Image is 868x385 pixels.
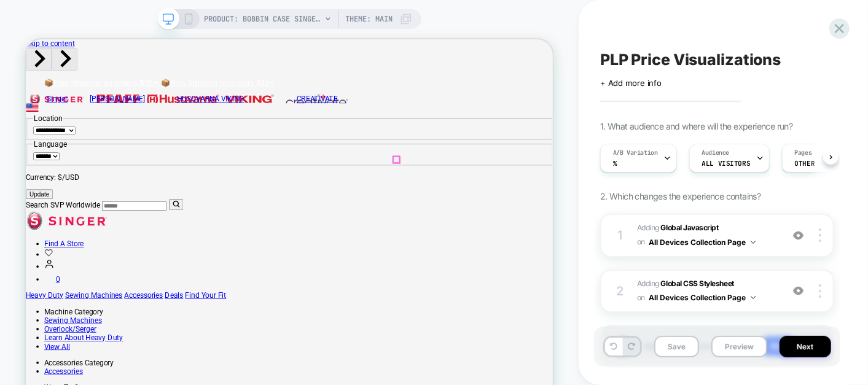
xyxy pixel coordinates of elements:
[213,336,267,348] a: Find Your Fit
[52,336,129,348] a: Sewing Machines
[614,280,626,302] div: 2
[751,241,756,244] img: down arrow
[600,191,760,201] span: 2. Which changes the experience contains?
[637,235,645,249] span: on
[25,267,77,279] a: Find A Store
[85,74,159,85] a: Link to PFAFF homepage
[25,314,45,326] a: Cart
[205,9,321,29] span: PRODUCT: Bobbin Case SINGER® - Class 15
[702,159,751,168] span: All Visitors
[10,99,50,111] legend: Location
[25,52,332,64] a: 1 of 1
[600,121,792,131] span: 1. What audience and where will the experience run?
[649,290,756,305] button: All Devices Collection Page
[793,286,803,296] img: crossed eye
[25,281,36,293] a: Wishlist
[793,230,803,241] img: crossed eye
[34,12,69,42] button: Next slide
[637,291,645,305] span: on
[661,223,719,232] b: Global Javascript
[649,235,756,250] button: All Devices Collection Page
[613,149,658,157] span: A/B Variation
[162,74,331,85] a: Link to Husqvarna Viking homepage
[600,78,662,88] span: + Add more info
[637,221,776,250] span: Adding
[25,369,101,381] a: Sewing Machines
[191,213,210,228] button: Search
[780,336,831,357] button: Next
[600,50,781,69] span: PLP Price Visualizations
[40,314,45,326] span: 0
[819,284,821,298] img: close
[711,336,767,357] button: Preview
[614,224,626,246] div: 1
[25,297,38,309] a: account
[661,279,734,288] b: Global CSS Stylesheet
[10,134,56,146] legend: Language
[180,52,332,64] span: 📦Free Shipping on orders $35+
[795,159,815,168] span: OTHER
[346,9,393,29] span: Theme: MAIN
[25,357,703,369] div: Machine Category
[25,52,177,64] span: 📦Free Shipping on orders $35+
[751,296,756,299] img: down arrow
[654,336,699,357] button: Save
[334,74,444,85] a: Link to CREATIVATE homepage
[795,149,812,157] span: Pages
[819,228,821,242] img: close
[613,159,617,168] span: %
[131,336,183,348] a: Accessories
[702,149,730,157] span: Audience
[186,336,210,348] a: Deals
[637,277,776,306] span: Adding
